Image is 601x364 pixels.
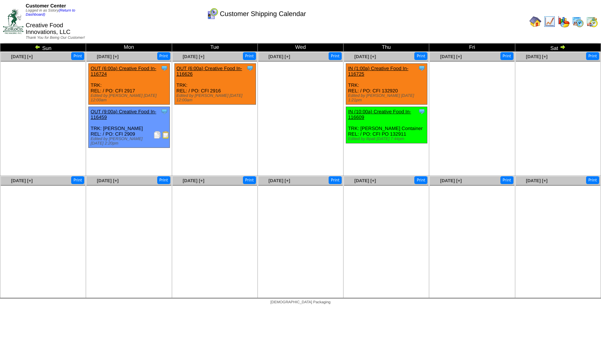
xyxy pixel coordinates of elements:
[500,52,513,60] button: Print
[0,44,86,52] td: Sun
[440,54,462,59] a: [DATE] [+]
[560,44,566,50] img: arrowright.gif
[71,176,84,184] button: Print
[11,54,33,59] a: [DATE] [+]
[429,44,515,52] td: Fri
[515,44,601,52] td: Sat
[586,176,599,184] button: Print
[440,178,462,183] a: [DATE] [+]
[243,176,256,184] button: Print
[35,44,41,50] img: arrowleft.gif
[572,16,584,28] img: calendarprod.gif
[86,44,172,52] td: Mon
[89,107,170,148] div: TRK: [PERSON_NAME] REL: / PO: CFI 2909
[97,178,118,183] a: [DATE] [+]
[544,16,556,28] img: line_graph.gif
[172,44,257,52] td: Tue
[161,64,168,72] img: Tooltip
[26,9,75,17] span: Logged in as Sstory
[161,108,168,115] img: Tooltip
[91,66,156,77] a: OUT (6:00a) Creative Food In-116724
[346,107,427,143] div: TRK: [PERSON_NAME] Container REL: / PO: CFI PO 132911
[354,178,376,183] a: [DATE] [+]
[329,52,342,60] button: Print
[183,54,204,59] a: [DATE] [+]
[418,64,426,72] img: Tooltip
[346,64,427,105] div: TRK: REL: / PO: CFI 132920
[177,66,242,77] a: OUT (6:00a) Creative Food In-116626
[220,10,306,18] span: Customer Shipping Calendar
[526,54,547,59] a: [DATE] [+]
[177,94,256,102] div: Edited by [PERSON_NAME] [DATE] 12:00am
[91,137,170,146] div: Edited by [PERSON_NAME] [DATE] 2:20pm
[162,131,170,139] img: Bill of Lading
[418,108,426,115] img: Tooltip
[558,16,570,28] img: graph.gif
[414,176,427,184] button: Print
[26,3,66,9] span: Customer Center
[526,178,547,183] a: [DATE] [+]
[246,64,254,72] img: Tooltip
[586,52,599,60] button: Print
[91,94,170,102] div: Edited by [PERSON_NAME] [DATE] 12:00am
[348,137,427,141] div: Edited by Bpali [DATE] 7:44pm
[348,94,427,102] div: Edited by [PERSON_NAME] [DATE] 1:21pm
[529,16,541,28] img: home.gif
[257,44,343,52] td: Wed
[157,176,170,184] button: Print
[269,54,290,59] a: [DATE] [+]
[500,176,513,184] button: Print
[414,52,427,60] button: Print
[26,22,70,35] span: Creative Food Innovations, LLC
[586,16,598,28] img: calendarinout.gif
[157,52,170,60] button: Print
[206,8,218,20] img: calendarcustomer.gif
[348,109,411,120] a: IN (10:00a) Creative Food In-116609
[344,44,429,52] td: Thu
[269,178,290,183] a: [DATE] [+]
[271,300,330,304] span: [DEMOGRAPHIC_DATA] Packaging
[154,131,161,139] img: Packing Slip
[329,176,342,184] button: Print
[183,178,204,183] a: [DATE] [+]
[97,54,118,59] a: [DATE] [+]
[11,178,33,183] a: [DATE] [+]
[89,64,170,105] div: TRK: REL: / PO: CFI 2917
[26,36,85,40] span: Thank You for Being Our Customer!
[91,109,156,120] a: OUT (9:00a) Creative Food In-116459
[174,64,256,105] div: TRK: REL: / PO: CFI 2916
[3,9,23,34] img: ZoRoCo_Logo(Green%26Foil)%20jpg.webp
[71,52,84,60] button: Print
[243,52,256,60] button: Print
[348,66,408,77] a: IN (1:00a) Creative Food In-116725
[354,54,376,59] a: [DATE] [+]
[26,9,75,17] a: (Return to Dashboard)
